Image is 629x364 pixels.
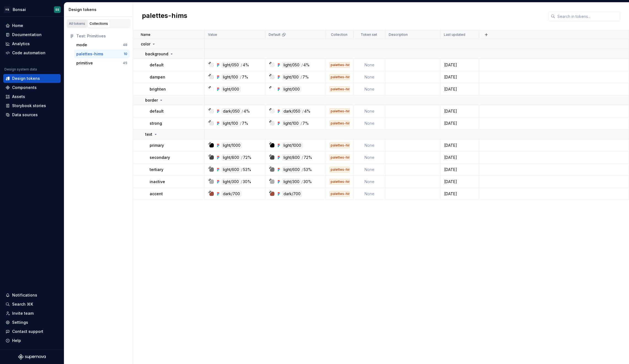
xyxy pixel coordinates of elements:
td: None [353,164,385,176]
p: text [145,132,152,137]
div: light/100 [282,74,300,80]
svg: Supernova Logo [18,354,46,360]
p: secondary [150,155,170,160]
div: palettes-hims [330,179,350,184]
div: light/000 [222,86,241,92]
a: Design tokens [3,74,61,83]
div: 10 [124,52,127,56]
div: Bonsai [13,7,26,12]
div: light/800 [222,154,241,161]
div: [DATE] [441,191,479,197]
div: light/600 [282,167,301,173]
div: Design tokens [12,76,40,81]
div: Data sources [12,112,38,118]
div: [DATE] [441,167,479,172]
div: [DATE] [441,62,479,68]
p: Default [269,32,280,37]
td: None [353,151,385,164]
div: Collections [90,21,108,26]
div: [DATE] [441,108,479,114]
div: palettes-hims [330,121,350,126]
div: 72% [243,154,252,161]
div: palettes-hims [330,143,350,148]
div: 7% [242,120,248,126]
h2: palettes-hims [142,11,187,21]
div: Settings [12,320,28,325]
p: default [150,108,164,114]
div: / [302,108,304,114]
div: light/800 [282,154,301,161]
div: H& [4,6,10,13]
div: Contact support [12,329,43,334]
p: default [150,62,164,68]
div: / [241,154,242,161]
button: mode48 [74,40,129,49]
div: / [241,167,242,173]
td: None [353,117,385,129]
p: dampen [150,74,165,80]
div: Design system data [4,67,37,72]
button: H&BonsaiSS [1,4,63,15]
div: primitive [76,60,93,66]
button: primitive45 [74,59,129,67]
div: / [242,108,243,114]
div: 4% [244,108,250,114]
div: light/050 [282,62,301,68]
div: light/1000 [222,142,242,148]
div: Assets [12,94,25,99]
div: [DATE] [441,121,479,126]
p: strong [150,121,162,126]
div: Documentation [12,32,42,37]
div: 7% [242,74,248,80]
div: palettes-hims [330,74,350,80]
div: 4% [243,62,249,68]
div: 72% [304,154,312,161]
button: Contact support [3,327,61,336]
div: Help [12,338,21,343]
div: palettes-hims [330,155,350,160]
p: tertiary [150,167,163,172]
a: Settings [3,318,61,327]
a: Documentation [3,30,61,39]
p: accent [150,191,163,197]
button: Notifications [3,291,61,300]
div: Design tokens [69,7,131,12]
a: Assets [3,92,61,101]
div: light/300 [222,179,240,185]
input: Search in tokens... [555,11,620,21]
td: None [353,59,385,71]
div: All tokens [69,21,85,26]
td: None [353,105,385,117]
div: light/1000 [282,142,303,148]
button: Search ⌘K [3,300,61,309]
div: Code automation [12,50,45,56]
div: 7% [303,120,309,126]
a: Components [3,83,61,92]
p: Value [208,32,217,37]
div: dark/700 [282,191,302,197]
div: palettes-hims [76,51,103,57]
div: / [301,179,303,185]
div: palettes-hims [330,62,350,68]
div: palettes-hims [330,108,350,114]
div: [DATE] [441,86,479,92]
div: Analytics [12,41,30,47]
p: Collection [331,32,347,37]
div: light/600 [222,167,241,173]
div: dark/050 [222,108,241,114]
td: None [353,176,385,188]
div: light/300 [282,179,301,185]
td: None [353,71,385,83]
div: palettes-hims [330,167,350,172]
div: 45 [123,61,127,65]
p: Token set [361,32,377,37]
div: 4% [303,62,310,68]
div: light/100 [282,120,300,126]
div: / [301,120,302,126]
div: Test: Primitives [76,33,127,39]
a: Data sources [3,110,61,119]
div: Storybook stories [12,103,46,108]
div: light/100 [222,74,239,80]
p: color [141,41,150,47]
